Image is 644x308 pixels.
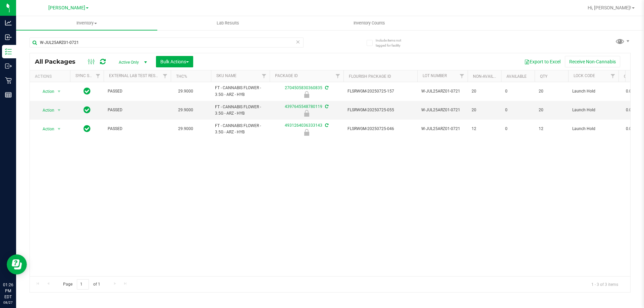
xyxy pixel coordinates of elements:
span: select [55,87,63,96]
a: CBD% [624,74,635,79]
div: Launch Hold [269,91,344,98]
a: Filter [332,70,343,82]
span: 20 [539,107,564,113]
span: Inventory Counts [344,20,394,26]
a: SKU Name [216,73,236,78]
a: 2704505830360835 [285,85,322,90]
a: THC% [176,74,187,79]
a: Lab Results [157,16,299,30]
span: 0.0000 [623,105,642,115]
span: All Packages [35,58,82,65]
span: Action [37,87,55,96]
span: In Sync [84,124,91,133]
a: Inventory Counts [299,16,440,30]
a: 4931264036333143 [285,123,322,128]
span: 0.0000 [623,124,642,134]
span: PASSED [108,88,167,95]
span: 20 [472,107,497,113]
span: PASSED [108,107,167,113]
span: Sync from Compliance System [324,85,328,90]
a: Filter [93,70,104,82]
span: Launch Hold [572,107,614,113]
span: 29.9000 [175,86,197,96]
a: Filter [160,70,171,82]
span: Page of 1 [57,279,106,290]
span: 0 [505,88,531,95]
button: Export to Excel [520,56,565,67]
a: Flourish Package ID [349,74,391,79]
inline-svg: Reports [5,91,12,98]
span: Inventory [16,20,157,26]
span: W-JUL25ARZ01-0721 [421,107,464,113]
span: 20 [472,88,497,95]
a: Filter [457,70,468,82]
span: [PERSON_NAME] [48,5,85,11]
span: 1 - 3 of 3 items [586,279,624,289]
a: Qty [540,74,547,79]
span: 0 [505,126,531,132]
a: Filter [259,70,270,82]
div: Launch Hold [269,110,344,117]
a: Package ID [275,73,298,78]
span: FLSRWGM-20250725-055 [347,107,413,113]
span: 12 [472,126,497,132]
span: Hi, [PERSON_NAME]! [588,5,631,10]
a: Available [506,74,527,79]
span: Bulk Actions [160,59,189,64]
span: In Sync [84,86,91,96]
span: 29.9000 [175,124,197,134]
span: Sync from Compliance System [324,104,328,109]
span: Clear [296,38,300,46]
inline-svg: Inbound [5,34,12,41]
span: Sync from Compliance System [324,123,328,128]
a: Inventory [16,16,157,30]
span: FT - CANNABIS FLOWER - 3.5G - ARZ - HYB [215,85,266,98]
input: 1 [77,279,89,290]
span: FLSRWGM-20250725-157 [347,88,413,95]
button: Receive Non-Cannabis [565,56,620,67]
span: select [55,106,63,115]
a: 4397645548780119 [285,104,322,109]
span: Action [37,124,55,134]
span: W-JUL25ARZ01-0721 [421,126,464,132]
span: Launch Hold [572,88,614,95]
a: Filter [607,70,619,82]
input: Search Package ID, Item Name, SKU, Lot or Part Number... [30,38,304,48]
span: Launch Hold [572,126,614,132]
a: Lot Number [423,73,447,78]
span: 12 [539,126,564,132]
p: 08/27 [3,300,13,305]
inline-svg: Inventory [5,48,12,55]
span: 0.0000 [623,86,642,96]
iframe: Resource center [7,254,27,274]
p: 01:26 PM EDT [3,282,13,300]
span: select [55,124,63,134]
inline-svg: Analytics [5,19,12,26]
span: 0 [505,107,531,113]
span: Action [37,106,55,115]
span: Include items not tagged for facility [376,38,409,48]
div: Launch Hold [269,129,344,136]
span: FLSRWGM-20250725-046 [347,126,413,132]
a: External Lab Test Result [109,73,162,78]
inline-svg: Outbound [5,63,12,69]
inline-svg: Retail [5,77,12,84]
a: Non-Available [473,74,503,79]
div: Actions [35,74,67,79]
span: 20 [539,88,564,95]
span: In Sync [84,105,91,115]
span: Lab Results [208,20,248,26]
span: W-JUL25ARZ01-0721 [421,88,464,95]
span: PASSED [108,126,167,132]
span: FT - CANNABIS FLOWER - 3.5G - ARZ - HYB [215,123,266,135]
a: Lock Code [574,73,595,78]
button: Bulk Actions [156,56,193,67]
a: Sync Status [75,73,101,78]
span: FT - CANNABIS FLOWER - 3.5G - ARZ - HYB [215,104,266,117]
span: 29.9000 [175,105,197,115]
